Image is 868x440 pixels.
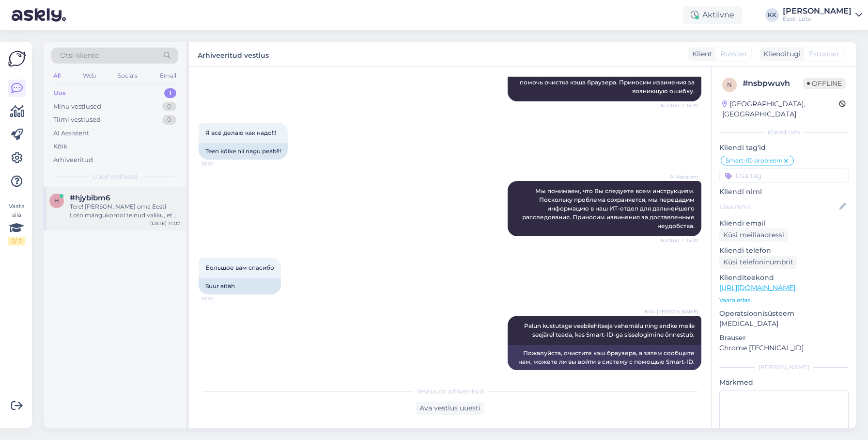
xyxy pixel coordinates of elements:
label: Arhiveeritud vestlus [198,48,269,61]
input: Lisa nimi [720,201,837,212]
div: Ava vestlus uuesti [416,402,484,415]
p: Brauser [719,333,849,343]
p: Kliendi tag'id [719,143,849,153]
div: Teen kõike nii nagu peab!!! [199,143,288,160]
p: Operatsioonisüsteem [719,309,849,319]
div: [GEOGRAPHIC_DATA], [GEOGRAPHIC_DATA] [722,99,839,119]
span: Palun kustutage veebilehitseja vahemälu ning andke meile seejärel teada, kas Smart-ID-ga sisselog... [524,322,696,338]
p: Vaata edasi ... [719,296,849,305]
span: Russian [720,49,746,59]
img: Askly Logo [8,49,26,68]
div: Eesti Loto [783,15,852,23]
div: Tere! [PERSON_NAME] oma Eesti Loto mängukontol teinud valiku, et soovite müügipunktist ostetud pi... [70,202,180,220]
div: Tiimi vestlused [53,115,101,125]
div: Web [81,69,98,82]
div: Arhiveeritud [53,155,93,165]
div: Пожалуйста, очистите кэш браузера, а затем сообщите нам, можете ли вы войти в систему с помощью S... [508,345,701,370]
div: [PERSON_NAME] [719,363,849,372]
p: Märkmed [719,377,849,388]
span: Я всё делаю как надо!!! [205,129,276,136]
div: Kliendi info [719,128,849,137]
div: All [51,69,62,82]
div: Küsi telefoninumbrit [719,256,797,269]
div: Klienditugi [759,49,801,59]
span: h [54,197,59,204]
div: Küsi meiliaadressi [719,228,788,242]
div: 1 [164,88,176,98]
span: Vestlus on arhiveeritud [417,387,483,396]
div: AI Assistent [53,129,89,138]
span: Uued vestlused [93,172,138,181]
div: Kõik [53,142,67,151]
div: [DATE] 17:07 [150,220,180,227]
p: Klienditeekond [719,273,849,283]
p: Chrome [TECHNICAL_ID] [719,343,849,353]
div: Socials [116,69,139,82]
div: Uus [53,88,66,98]
span: Мы понимаем, что Вы следуете всем инструкциям. Поскольку проблема сохраняется, мы передадим инфор... [522,187,696,229]
div: # nsbpwuvh [743,78,803,89]
div: Vaata siia [8,202,25,245]
div: Aktiivne [683,6,742,24]
span: Большое вам спасибо [205,264,274,271]
a: [URL][DOMAIN_NAME] [719,283,795,292]
span: #hjybibm6 [70,194,110,202]
span: Offline [803,78,846,89]
span: Kille [PERSON_NAME] [645,308,698,315]
div: Email [158,69,178,82]
p: Kliendi email [719,218,849,228]
span: Smart-ID probleem [726,158,783,163]
span: n [727,81,732,88]
div: Minu vestlused [53,102,101,112]
span: Nähtud ✓ 16:21 [662,371,698,378]
span: 15:20 [201,295,238,302]
span: 15:20 [201,160,238,167]
p: [MEDICAL_DATA] [719,319,849,329]
input: Lisa tag [719,168,849,183]
span: Estonian [809,49,838,59]
div: Klient [688,49,712,59]
div: 0 [162,115,176,125]
span: AI Assistent [662,173,698,180]
div: 0 [162,102,176,112]
a: [PERSON_NAME]Eesti Loto [783,7,862,23]
p: Kliendi nimi [719,187,849,197]
div: Suur aitäh [199,278,281,294]
span: Nähtud ✓ 15:20 [661,102,698,109]
span: Otsi kliente [60,50,99,61]
div: 2 / 3 [8,237,25,245]
div: [PERSON_NAME] [783,7,852,15]
div: KK [765,8,779,22]
span: Nähtud ✓ 15:20 [661,237,698,244]
p: Kliendi telefon [719,245,849,256]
